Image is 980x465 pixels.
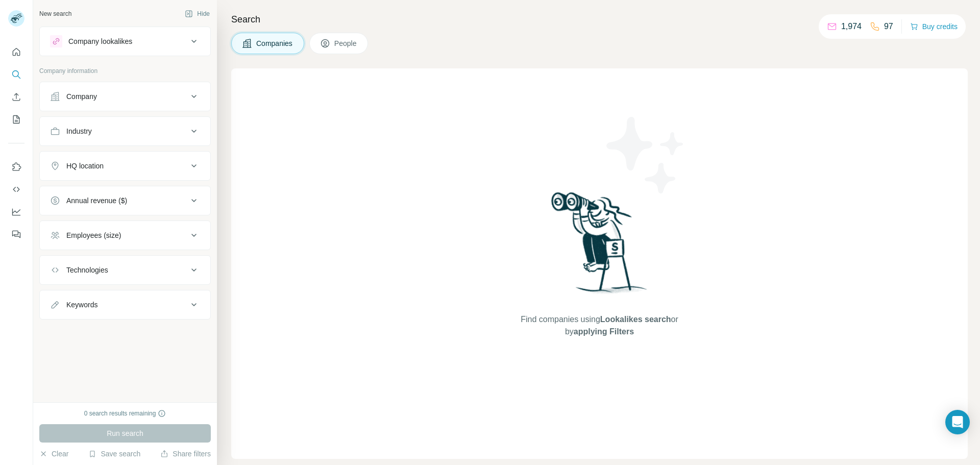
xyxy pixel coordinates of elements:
img: Surfe Illustration - Woman searching with binoculars [547,189,653,303]
div: 0 search results remaining [84,409,166,418]
button: HQ location [40,154,210,178]
span: People [334,38,358,48]
div: New search [39,9,71,18]
button: Hide [178,6,217,21]
p: 97 [884,20,893,33]
button: Feedback [8,225,24,243]
button: Use Surfe on LinkedIn [8,158,24,176]
div: Employees (size) [66,230,121,240]
button: Share filters [160,449,211,459]
div: Keywords [66,300,97,310]
button: Use Surfe API [8,180,24,199]
button: Company lookalikes [40,29,210,54]
p: 1,974 [841,20,862,33]
span: Lookalikes search [600,315,671,324]
button: Employees (size) [40,223,210,248]
button: Buy credits [910,19,958,34]
img: Surfe Illustration - Stars [600,109,692,201]
span: Find companies using or by [518,313,681,338]
button: Dashboard [8,203,24,221]
button: Quick start [8,43,24,61]
button: Industry [40,119,210,143]
button: Technologies [40,258,210,282]
button: Clear [39,449,68,459]
div: Company [66,91,97,102]
div: Open Intercom Messenger [945,410,970,434]
div: HQ location [66,161,104,171]
button: Keywords [40,292,210,317]
div: Annual revenue ($) [66,195,127,206]
div: Industry [66,126,92,136]
span: Companies [256,38,293,48]
span: applying Filters [574,327,634,336]
button: Annual revenue ($) [40,188,210,213]
button: Save search [88,449,140,459]
p: Company information [39,66,211,76]
button: Company [40,84,210,109]
button: My lists [8,110,24,129]
button: Search [8,65,24,84]
button: Enrich CSV [8,88,24,106]
h4: Search [231,12,968,27]
div: Company lookalikes [68,36,132,46]
div: Technologies [66,265,108,275]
